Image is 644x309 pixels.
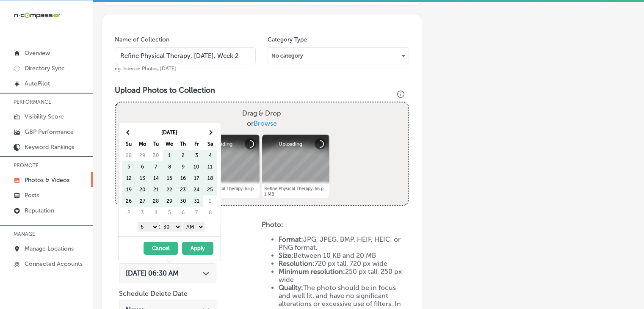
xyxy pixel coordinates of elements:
[149,138,163,150] th: Tu
[22,22,93,29] div: Domain: [DOMAIN_NAME]
[32,50,76,55] div: Domain Overview
[279,284,303,292] strong: Quality:
[122,184,135,196] td: 19
[25,50,50,57] p: Overview
[14,22,20,29] img: website_grey.svg
[25,245,74,252] p: Manage Locations
[122,207,135,218] td: 2
[144,242,178,255] button: Cancel
[25,192,39,199] p: Posts
[203,196,217,207] td: 1
[268,36,307,43] label: Category Type
[25,260,83,268] p: Connected Accounts
[176,138,190,150] th: Th
[176,173,190,184] td: 16
[149,196,163,207] td: 28
[203,184,217,196] td: 25
[268,49,408,63] div: No category
[115,47,256,64] input: Title
[279,259,315,268] strong: Resolution:
[25,128,74,135] p: GBP Performance
[149,150,163,161] td: 30
[239,105,285,132] label: Drag & Drop or
[135,138,149,150] th: Mo
[126,269,179,277] span: [DATE] 06:30 AM
[149,184,163,196] td: 21
[190,196,203,207] td: 31
[24,14,41,20] div: v 4.0.25
[163,161,176,173] td: 8
[23,49,30,56] img: tab_domain_overview_orange.svg
[25,65,65,72] p: Directory Sync
[190,161,203,173] td: 10
[203,138,217,150] th: Sa
[122,161,135,173] td: 5
[182,242,213,255] button: Apply
[163,173,176,184] td: 15
[135,127,203,138] th: [DATE]
[25,113,64,120] p: Visibility Score
[25,177,69,184] p: Photos & Videos
[190,207,203,218] td: 7
[122,150,135,161] td: 28
[135,184,149,196] td: 20
[203,150,217,161] td: 4
[279,251,409,259] li: Between 10 KB and 20 MB
[135,173,149,184] td: 13
[203,161,217,173] td: 11
[279,235,409,251] li: JPG, JPEG, BMP, HEIF, HEIC, or PNG format.
[176,150,190,161] td: 2
[84,49,91,56] img: tab_keywords_by_traffic_grey.svg
[122,196,135,207] td: 26
[279,268,409,284] li: 250 px tall, 250 px wide
[163,196,176,207] td: 29
[14,14,20,20] img: logo_orange.svg
[94,50,143,55] div: Keywords by Traffic
[176,207,190,218] td: 6
[163,184,176,196] td: 22
[279,251,293,259] strong: Size:
[163,207,176,218] td: 5
[122,220,221,233] div: :
[149,207,163,218] td: 4
[163,150,176,161] td: 1
[149,161,163,173] td: 7
[115,66,176,72] span: eg. Interior Photos, [DATE]
[135,161,149,173] td: 6
[190,184,203,196] td: 24
[25,143,74,151] p: Keyword Rankings
[115,86,409,95] h3: Upload Photos to Collection
[25,207,54,214] p: Reputation
[176,184,190,196] td: 23
[135,207,149,218] td: 3
[279,235,303,243] strong: Format:
[25,80,50,87] p: AutoPilot
[176,196,190,207] td: 30
[115,36,169,43] label: Name of Collection
[163,138,176,150] th: We
[190,173,203,184] td: 17
[135,196,149,207] td: 27
[176,161,190,173] td: 9
[203,173,217,184] td: 18
[279,268,345,276] strong: Minimum resolution:
[279,259,409,268] li: 720 px tall, 720 px wide
[254,119,277,127] span: Browse
[14,11,60,19] img: 660ab0bf-5cc7-4cb8-ba1c-48b5ae0f18e60NCTV_CLogo_TV_Black_-500x88.png
[190,150,203,161] td: 3
[203,207,217,218] td: 8
[122,138,135,150] th: Su
[122,173,135,184] td: 12
[190,138,203,150] th: Fr
[119,290,188,298] label: Schedule Delete Date
[135,150,149,161] td: 29
[149,173,163,184] td: 14
[262,221,283,229] strong: Photo:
